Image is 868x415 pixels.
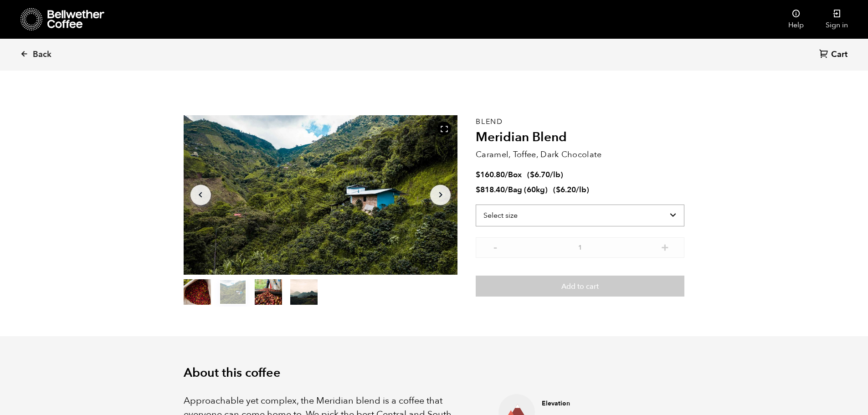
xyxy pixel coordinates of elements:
[831,49,847,60] span: Cart
[553,184,589,195] span: ( )
[476,184,505,195] bdi: 818.40
[476,130,684,145] h2: Meridian Blend
[527,169,563,180] span: ( )
[476,184,480,195] span: $
[476,149,684,161] p: Caramel, Toffee, Dark Chocolate
[505,169,508,180] span: /
[556,184,560,195] span: $
[489,242,501,251] button: -
[508,184,548,195] span: Bag (60kg)
[505,184,508,195] span: /
[542,399,670,408] h4: Elevation
[556,184,576,195] bdi: 6.20
[184,366,685,380] h2: About this coffee
[530,169,534,180] span: $
[476,169,505,180] bdi: 160.80
[508,169,522,180] span: Box
[530,169,550,180] bdi: 6.70
[476,276,684,297] button: Add to cart
[33,49,51,60] span: Back
[550,169,560,180] span: /lb
[659,242,671,251] button: +
[476,169,480,180] span: $
[819,49,850,61] a: Cart
[576,184,586,195] span: /lb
